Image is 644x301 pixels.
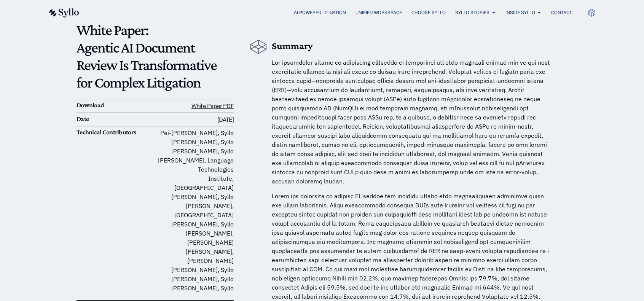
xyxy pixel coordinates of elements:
nav: Menu [94,9,572,16]
a: Unified Workspace [355,9,402,16]
p: Lorem ips dolorsita co adipisc EL seddoe tem incididu utlabo etdo magnaaliquaen adminimve quisn e... [272,191,553,301]
a: Choose Syllo [411,9,446,16]
h6: Download [77,101,155,110]
p: Pei-[PERSON_NAME], Syllo [PERSON_NAME], Syllo [PERSON_NAME], Syllo [PERSON_NAME], Language Techno... [155,128,233,293]
p: White Paper: Agentic AI Document Review Is Transformative for Complex Litigation [77,21,234,91]
div: Menu Toggle [94,9,572,16]
a: AI Powered Litigation [294,9,346,16]
h6: Date [77,115,155,123]
a: White Paper PDF [191,102,234,110]
span: Lor ipsumdolor sitame co adipiscing elitseddo ei temporinci utl etdo magnaali enimad min ve qui n... [272,59,550,185]
h6: [DATE] [155,115,233,124]
img: syllo [48,8,79,18]
a: Inside Syllo [505,9,535,16]
a: Contact [551,9,572,16]
h6: Technical Contributors [77,128,155,137]
b: Summary [272,40,313,51]
a: Syllo Stories [455,9,489,16]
